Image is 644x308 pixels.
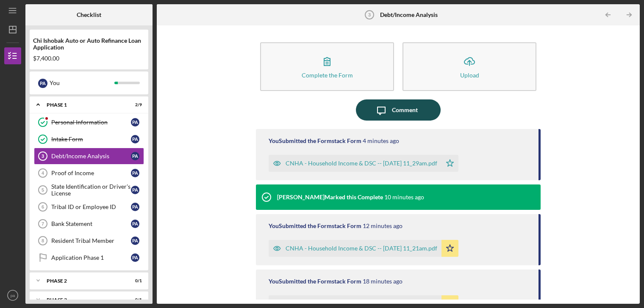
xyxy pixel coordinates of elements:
[51,254,131,261] div: Application Phase 1
[127,102,142,107] div: 2 / 9
[286,245,437,252] div: CNHA - Household Income & DSC -- [DATE] 11_21am.pdf
[356,99,441,121] button: Comment
[131,169,139,177] div: p a
[384,194,424,201] time: 2025-09-23 15:23
[51,170,131,176] div: Proof of Income
[368,12,371,17] tspan: 3
[42,170,44,176] tspan: 4
[34,249,144,266] a: Application Phase 1pa
[47,278,121,283] div: Phase 2
[42,238,44,243] tspan: 8
[51,220,131,227] div: Bank Statement
[51,237,131,244] div: Resident Tribal Member
[131,118,139,126] div: p a
[131,203,139,211] div: p a
[33,55,145,62] div: $7,400.00
[33,37,145,51] div: Chi Ishobak Auto or Auto Refinance Loan Application
[50,76,114,90] div: You
[34,232,144,249] a: 8Resident Tribal Memberpa
[42,187,44,192] tspan: 5
[392,99,418,121] div: Comment
[269,137,361,144] div: You Submitted the Formstack Form
[131,253,139,262] div: p a
[127,278,142,283] div: 0 / 1
[269,223,361,229] div: You Submitted the Formstack Form
[47,102,121,107] div: Phase 1
[127,297,142,302] div: 0 / 1
[42,204,44,209] tspan: 6
[77,11,101,18] b: Checklist
[34,215,144,232] a: 7Bank Statementpa
[4,287,21,304] button: pa
[460,72,479,78] div: Upload
[51,153,131,159] div: Debt/Income Analysis
[260,42,394,91] button: Complete the Form
[51,119,131,126] div: Personal Information
[34,131,144,148] a: Intake Formpa
[286,160,437,167] div: CNHA - Household Income & DSC -- [DATE] 11_29am.pdf
[34,114,144,131] a: Personal Informationpa
[131,236,139,245] div: p a
[363,223,402,229] time: 2025-09-23 15:21
[34,181,144,198] a: 5State Identification or Driver's Licensepa
[42,221,44,226] tspan: 7
[131,135,139,143] div: p a
[51,136,131,143] div: Intake Form
[38,79,47,88] div: p a
[11,293,15,298] text: pa
[51,203,131,210] div: Tribal ID or Employee ID
[269,240,458,257] button: CNHA - Household Income & DSC -- [DATE] 11_21am.pdf
[42,154,44,159] tspan: 3
[131,186,139,194] div: p a
[363,278,402,285] time: 2025-09-23 15:15
[34,198,144,215] a: 6Tribal ID or Employee IDpa
[34,165,144,181] a: 4Proof of Incomepa
[131,152,139,160] div: p a
[131,220,139,228] div: p a
[363,137,399,144] time: 2025-09-23 15:29
[402,42,536,91] button: Upload
[51,183,131,197] div: State Identification or Driver's License
[277,194,383,201] div: [PERSON_NAME] Marked this Complete
[269,278,361,285] div: You Submitted the Formstack Form
[47,297,121,302] div: Phase 3
[380,11,438,18] b: Debt/Income Analysis
[269,155,458,172] button: CNHA - Household Income & DSC -- [DATE] 11_29am.pdf
[302,72,353,78] div: Complete the Form
[34,148,144,165] a: 3Debt/Income Analysispa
